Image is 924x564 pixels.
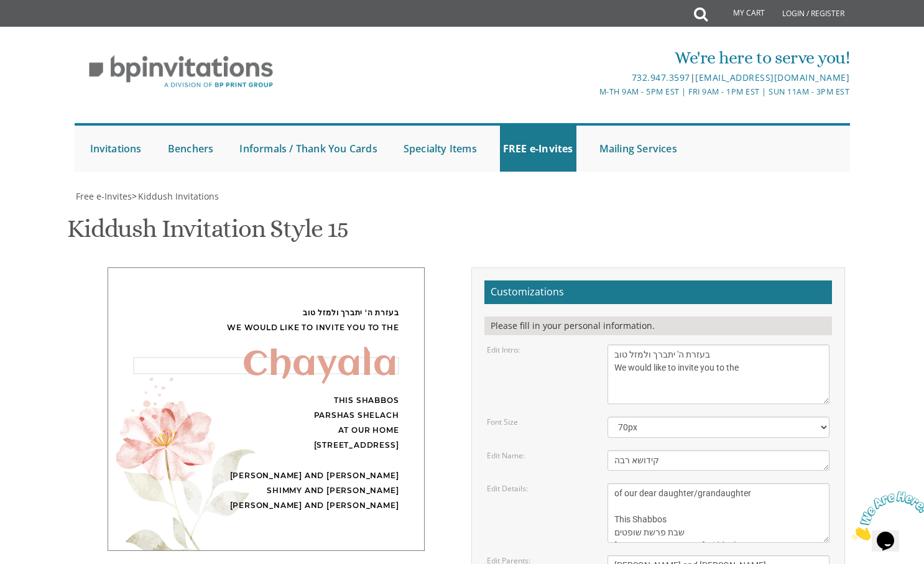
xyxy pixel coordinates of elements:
div: Chayala [133,357,399,374]
label: Font Size [487,417,518,427]
a: 732.947.3597 [632,72,690,83]
label: Edit Details: [487,483,528,494]
h1: Kiddush Invitation Style 15 [67,215,348,252]
span: Free e-Invites [76,190,132,202]
div: We're here to serve you! [333,45,849,70]
textarea: This Shabbos Parshas Shelach at our home [STREET_ADDRESS] [608,483,830,543]
h2: Customizations [484,280,832,304]
a: Mailing Services [596,126,680,172]
div: [PERSON_NAME] and [PERSON_NAME] Shimmy and [PERSON_NAME] [PERSON_NAME] and [PERSON_NAME] [133,468,399,513]
a: [EMAIL_ADDRESS][DOMAIN_NAME] [695,72,849,83]
a: Informals / Thank You Cards [236,126,380,172]
a: Invitations [87,126,145,172]
a: FREE e-Invites [500,126,576,172]
label: Edit Name: [487,450,525,461]
a: Specialty Items [400,126,480,172]
div: בעזרת ה' יתברך ולמזל טוב We would like to invite you to the [133,305,399,335]
iframe: chat widget [847,486,924,545]
div: This Shabbos Parshas Shelach at our home [STREET_ADDRESS] [133,393,399,453]
a: My Cart [706,1,774,26]
a: Benchers [165,126,217,172]
textarea: Chayala [608,450,830,471]
div: M-Th 9am - 5pm EST | Fri 9am - 1pm EST | Sun 11am - 3pm EST [333,85,849,98]
span: Kiddush Invitations [138,190,219,202]
textarea: With gratitude to Hashem We would like to invite you to the kiddush in honor of the birth of our ... [608,344,830,404]
img: Chat attention grabber [5,5,82,54]
a: Kiddush Invitations [137,190,219,202]
label: Edit Intro: [487,344,520,355]
div: Please fill in your personal information. [484,317,832,335]
a: Free e-Invites [75,190,132,202]
span: > [132,190,219,202]
img: BP Invitation Loft [75,46,288,98]
div: | [333,70,849,85]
